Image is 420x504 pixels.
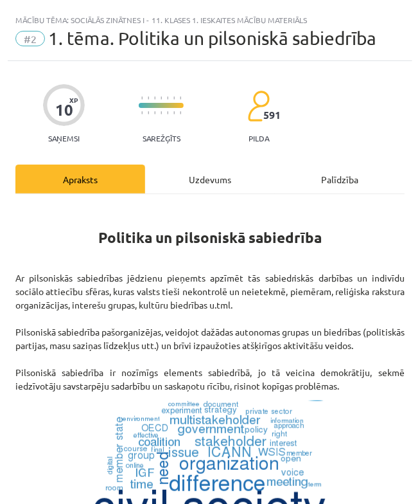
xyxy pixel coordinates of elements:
[247,90,270,122] img: students-c634bb4e5e11cddfef0936a35e636f08e4e9abd3cc4e673bd6f9a4125e45ecb1.svg
[148,96,149,100] img: icon-short-line-57e1e144782c952c97e751825c79c345078a6d821885a25fce030b3d8c18986b.svg
[15,271,405,393] p: Ar pilsoniskās sabiedrības jēdzienu pieņemts apzīmēt tās sabiedriskās darbības un indivīdu sociāl...
[141,96,143,100] img: icon-short-line-57e1e144782c952c97e751825c79c345078a6d821885a25fce030b3d8c18986b.svg
[145,165,275,194] div: Uzdevums
[154,111,155,114] img: icon-short-line-57e1e144782c952c97e751825c79c345078a6d821885a25fce030b3d8c18986b.svg
[141,111,143,114] img: icon-short-line-57e1e144782c952c97e751825c79c345078a6d821885a25fce030b3d8c18986b.svg
[167,111,168,114] img: icon-short-line-57e1e144782c952c97e751825c79c345078a6d821885a25fce030b3d8c18986b.svg
[15,165,145,194] div: Apraksts
[154,96,155,100] img: icon-short-line-57e1e144782c952c97e751825c79c345078a6d821885a25fce030b3d8c18986b.svg
[180,111,181,114] img: icon-short-line-57e1e144782c952c97e751825c79c345078a6d821885a25fce030b3d8c18986b.svg
[249,134,269,143] p: pilda
[180,96,181,100] img: icon-short-line-57e1e144782c952c97e751825c79c345078a6d821885a25fce030b3d8c18986b.svg
[275,165,405,194] div: Palīdzība
[161,96,162,100] img: icon-short-line-57e1e144782c952c97e751825c79c345078a6d821885a25fce030b3d8c18986b.svg
[48,28,376,49] span: 1. tēma. Politika un pilsoniskā sabiedrība
[167,96,168,100] img: icon-short-line-57e1e144782c952c97e751825c79c345078a6d821885a25fce030b3d8c18986b.svg
[43,134,85,143] p: Saņemsi
[263,109,281,121] span: 591
[98,228,322,247] strong: Politika un pilsoniskā sabiedrība
[55,101,73,119] div: 10
[69,96,78,104] span: XP
[143,134,180,143] p: Sarežģīts
[173,96,175,100] img: icon-short-line-57e1e144782c952c97e751825c79c345078a6d821885a25fce030b3d8c18986b.svg
[173,111,175,114] img: icon-short-line-57e1e144782c952c97e751825c79c345078a6d821885a25fce030b3d8c18986b.svg
[15,15,405,24] div: Mācību tēma: Sociālās zinātnes i - 11. klases 1. ieskaites mācību materiāls
[161,111,162,114] img: icon-short-line-57e1e144782c952c97e751825c79c345078a6d821885a25fce030b3d8c18986b.svg
[148,111,149,114] img: icon-short-line-57e1e144782c952c97e751825c79c345078a6d821885a25fce030b3d8c18986b.svg
[15,31,45,46] span: #2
